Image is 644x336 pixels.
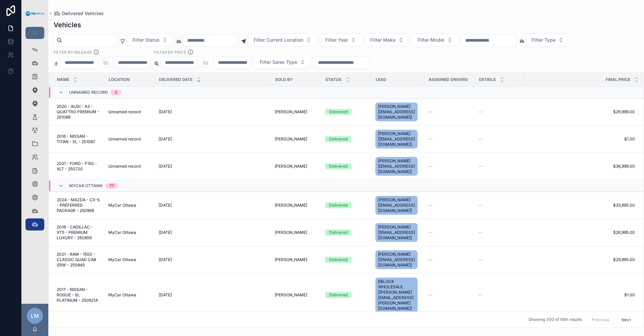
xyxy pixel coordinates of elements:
a: MyCar Ottawa [108,230,151,235]
img: App logo [25,11,44,16]
span: [PERSON_NAME] [275,203,307,208]
a: Delivered [325,136,367,142]
span: MyCar Ottawa [108,257,136,262]
span: [PERSON_NAME] [275,257,307,262]
a: EBLOCK WHOLESALE [[PERSON_NAME][EMAIL_ADDRESS][PERSON_NAME][DOMAIN_NAME]] [375,276,420,314]
a: Delivered [325,292,367,298]
span: [DATE] [159,203,172,208]
div: 3 [115,90,117,95]
span: Sold By [275,77,293,82]
a: 2024 - MAZDA - CX-5 - PREFERRED PACKAGE - 250969 [57,197,100,213]
a: $26,995.00 [525,230,635,235]
p: to [103,58,108,67]
span: [PERSON_NAME] [275,164,307,169]
a: [PERSON_NAME] [[EMAIL_ADDRESS][DOMAIN_NAME]] [375,128,420,150]
span: -- [428,136,432,142]
span: Filter Model [418,37,444,43]
span: [PERSON_NAME] [[EMAIL_ADDRESS][DOMAIN_NAME]] [378,197,415,213]
a: -- [479,164,521,169]
a: [DATE] [159,203,267,208]
span: Filter Sales Type [260,59,297,66]
label: FILTER BY PRICE [154,49,186,55]
div: Delivered [329,292,347,298]
span: Location [109,77,129,82]
a: Unnamed record [108,136,151,142]
a: 2021 - RAM - 1500 - CLASSIC QUAD CAB SRW - 250845 [57,252,100,268]
a: [DATE] [159,109,267,115]
span: Delivered Date [159,77,193,82]
a: [PERSON_NAME] [275,292,317,298]
span: Showing 300 of 589 results [529,317,582,323]
span: Name [57,77,69,82]
span: -- [428,257,432,262]
span: LM [31,312,39,320]
span: [PERSON_NAME] [[EMAIL_ADDRESS][DOMAIN_NAME]] [378,131,415,147]
a: [PERSON_NAME] [275,164,317,169]
span: Filter Year [325,37,348,43]
div: Delivered [329,163,347,169]
a: -- [479,109,521,115]
span: [DATE] [159,257,172,262]
span: -- [428,109,432,115]
h1: Vehicles [54,20,81,30]
span: Status [325,77,341,82]
a: -- [428,164,471,169]
a: 2021 - FORD - F150 - XLT - 250720 [57,161,100,172]
span: 2017 - NISSAN - ROGUE - SL PLATINUM - 250621A [57,287,100,303]
button: Next [617,314,636,325]
a: Delivered [325,257,367,263]
a: Delivered [325,109,367,115]
span: Filter Make [370,37,395,43]
a: Delivered Vehicles [54,10,104,17]
span: -- [428,292,432,298]
a: [DATE] [159,230,267,235]
a: -- [428,230,471,235]
a: [PERSON_NAME] [275,257,317,262]
a: $1.00 [525,136,635,142]
a: [PERSON_NAME] [[EMAIL_ADDRESS][DOMAIN_NAME]] [375,195,420,216]
a: -- [479,136,521,142]
span: [DATE] [159,164,172,169]
span: Filter Type [532,37,555,43]
button: Select Button [127,34,173,46]
a: 2018 - CADILLAC - XT5 - PREMIUM LUXURY - 250859 [57,224,100,241]
a: MyCar Ottawa [108,292,151,298]
label: Filter By Mileage [54,49,92,55]
span: 2020 - AUDI - A3 - QUATTRO PREMIUM - 251089 [57,104,100,120]
a: -- [479,257,521,262]
span: [PERSON_NAME] [[EMAIL_ADDRESS][DOMAIN_NAME]] [378,224,415,241]
span: Details [479,77,496,82]
button: Select Button [526,34,569,46]
span: -- [479,230,483,235]
button: Select Button [365,34,409,46]
span: [PERSON_NAME] [275,109,307,115]
a: [PERSON_NAME] [[EMAIL_ADDRESS][DOMAIN_NAME]] [375,101,420,123]
a: -- [428,292,471,298]
a: -- [428,136,471,142]
a: Unnamed record [108,109,151,115]
span: $1.00 [525,292,635,298]
a: [DATE] [159,164,267,169]
span: -- [479,136,483,142]
span: [DATE] [159,109,172,115]
a: -- [479,292,521,298]
a: -- [479,203,521,208]
span: Filter Current Location [254,37,303,43]
a: [PERSON_NAME] [275,230,317,235]
div: Delivered [329,202,347,208]
a: [PERSON_NAME] [275,136,317,142]
a: -- [479,230,521,235]
span: $33,995.00 [525,203,635,208]
span: [DATE] [159,230,172,235]
a: $36,999.00 [525,164,635,169]
span: [PERSON_NAME] [275,292,307,298]
a: $29,999.00 [525,109,635,115]
span: MyCar Ottawa [108,230,136,235]
span: [PERSON_NAME] [[EMAIL_ADDRESS][DOMAIN_NAME]] [378,104,415,120]
button: Select Button [248,34,317,46]
span: [DATE] [159,136,172,142]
